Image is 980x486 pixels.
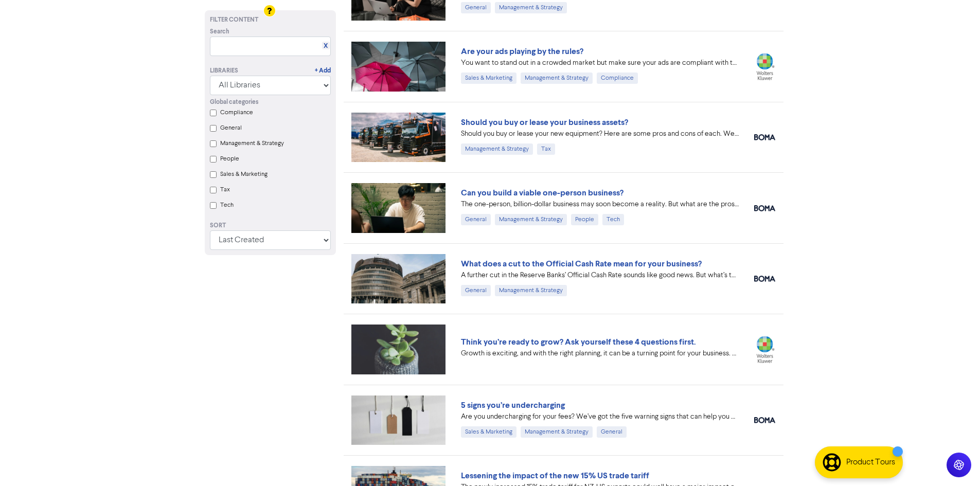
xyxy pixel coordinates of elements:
[754,53,775,80] img: wolters_kluwer
[461,400,565,410] a: 5 signs you’re undercharging
[220,201,234,210] label: Tech
[461,199,739,210] div: The one-person, billion-dollar business may soon become a reality. But what are the pros and cons...
[461,214,491,225] div: General
[461,411,739,422] div: Are you undercharging for your fees? We’ve got the five warning signs that can help you diagnose ...
[461,348,739,359] div: Growth is exciting, and with the right planning, it can be a turning point for your business. Her...
[461,58,739,68] div: You want to stand out in a crowded market but make sure your ads are compliant with the rules. Fi...
[537,143,555,155] div: Tax
[210,15,331,25] div: Filter Content
[521,426,593,438] div: Management & Strategy
[754,417,775,423] img: boma_accounting
[220,154,239,164] label: People
[461,188,623,198] a: Can you build a viable one-person business?
[597,73,638,84] div: Compliance
[521,73,593,84] div: Management & Strategy
[461,2,491,13] div: General
[495,2,567,13] div: Management & Strategy
[929,437,980,486] iframe: Chat Widget
[754,205,775,211] img: boma
[220,123,242,133] label: General
[210,66,238,76] div: Libraries
[461,117,628,128] a: Should you buy or lease your business assets?
[461,259,702,269] a: What does a cut to the Official Cash Rate mean for your business?
[210,98,331,107] div: Global categories
[602,214,624,225] div: Tech
[210,221,331,230] div: Sort
[461,337,696,347] a: Think you’re ready to grow? Ask yourself these 4 questions first.
[461,471,649,481] a: Lessening the impact of the new 15% US trade tariff
[324,42,328,50] a: X
[461,143,533,155] div: Management & Strategy
[220,108,253,117] label: Compliance
[315,66,331,76] a: + Add
[461,285,491,296] div: General
[754,134,775,140] img: boma_accounting
[571,214,598,225] div: People
[220,139,284,148] label: Management & Strategy
[461,426,516,438] div: Sales & Marketing
[495,214,567,225] div: Management & Strategy
[754,336,775,363] img: wolters_kluwer
[210,27,229,37] span: Search
[754,276,775,282] img: boma
[220,185,230,194] label: Tax
[461,129,739,139] div: Should you buy or lease your new equipment? Here are some pros and cons of each. We also can revi...
[597,426,627,438] div: General
[461,270,739,281] div: A further cut in the Reserve Banks’ Official Cash Rate sounds like good news. But what’s the real...
[495,285,567,296] div: Management & Strategy
[461,73,516,84] div: Sales & Marketing
[461,46,583,57] a: Are your ads playing by the rules?
[220,170,268,179] label: Sales & Marketing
